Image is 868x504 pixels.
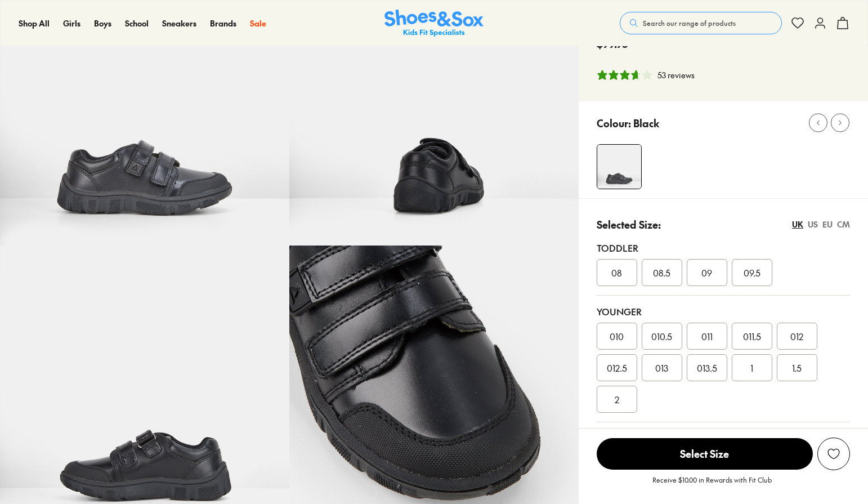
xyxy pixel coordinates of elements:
[162,17,196,29] a: Sneakers
[744,266,760,279] span: 09.5
[743,329,761,343] span: 011.5
[597,217,661,232] p: Selected Size:
[384,10,484,37] a: Shoes & Sox
[633,115,659,131] p: Black
[651,329,672,343] span: 010.5
[384,10,484,37] img: SNS_Logo_Responsive.svg
[652,475,772,495] p: Receive $10.00 in Rewards with Fit Club
[597,438,813,470] span: Select Size
[210,17,236,29] a: Brands
[19,17,50,29] a: Shop All
[125,17,149,29] span: School
[643,18,736,28] span: Search our range of products
[790,329,803,343] span: 012
[597,69,695,81] button: 3.98 stars, 53 ratings
[657,69,695,81] div: 53 reviews
[94,17,111,29] a: Boys
[697,361,717,374] span: 013.5
[822,218,833,230] div: EU
[63,17,80,29] a: Girls
[19,17,50,29] span: Shop All
[597,241,850,255] div: Toddler
[597,305,850,318] div: Younger
[125,17,149,29] a: School
[653,266,670,279] span: 08.5
[162,17,196,29] span: Sneakers
[615,393,619,406] span: 2
[597,145,641,189] img: 4-107225_1
[837,218,850,230] div: CM
[808,218,818,230] div: US
[597,438,813,470] button: Select Size
[817,438,850,470] button: Add to Wishlist
[701,266,712,279] span: 09
[611,266,622,279] span: 08
[792,218,803,230] div: UK
[250,17,266,29] a: Sale
[620,12,782,34] button: Search our range of products
[597,115,631,131] p: Colour:
[63,17,80,29] span: Girls
[210,17,236,29] span: Brands
[655,361,668,374] span: 013
[750,361,753,374] span: 1
[792,361,802,374] span: 1.5
[610,329,624,343] span: 010
[250,17,266,29] span: Sale
[701,329,713,343] span: 011
[607,361,627,374] span: 012.5
[94,17,111,29] span: Boys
